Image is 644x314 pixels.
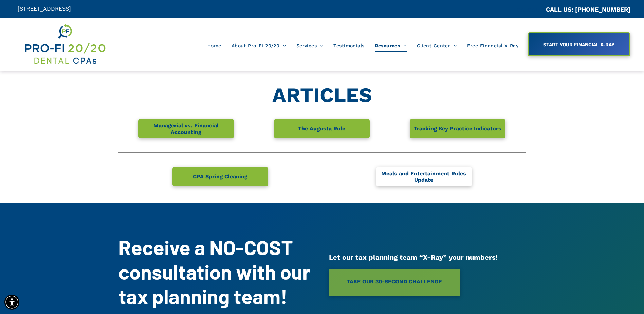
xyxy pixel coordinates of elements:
[4,295,19,310] div: Accessibility Menu
[139,119,233,139] span: Managerial vs. Financial Accounting
[462,39,523,52] a: Free Financial X-Ray
[377,167,471,187] span: Meals and Entertainment Rules Update
[528,32,630,56] a: START YOUR FINANCIAL X-RAY
[517,6,546,13] span: CA::CALLC
[274,119,370,138] a: The Augusta Rule
[202,39,226,52] a: Home
[272,83,372,107] strong: ARTICLES
[172,167,268,186] a: CPA Spring Cleaning
[376,167,472,186] a: Meals and Entertainment Rules Update
[412,39,462,52] a: Client Center
[138,119,234,138] a: Managerial vs. Financial Accounting
[24,23,106,66] img: Get Dental CPA Consulting, Bookkeeping, & Bank Loans
[410,119,505,138] a: Tracking Key Practice Indicators
[118,235,310,308] strong: Receive a NO-COST consultation with our tax planning team!
[18,5,71,12] span: [STREET_ADDRESS]
[411,122,504,135] span: Tracking Key Practice Indicators
[347,274,442,289] span: TAKE OUR 30-SECOND CHALLENGE
[546,6,630,13] a: CALL US: [PHONE_NUMBER]
[190,170,250,183] span: CPA Spring Cleaning
[296,122,348,135] span: The Augusta Rule
[541,38,617,51] span: START YOUR FINANCIAL X-RAY
[329,253,498,261] span: Let our tax planning team “X-Ray” your numbers!
[291,39,329,52] a: Services
[329,269,460,296] a: TAKE OUR 30-SECOND CHALLENGE
[328,39,369,52] a: Testimonials
[226,39,291,52] a: About Pro-Fi 20/20
[370,39,412,52] a: Resources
